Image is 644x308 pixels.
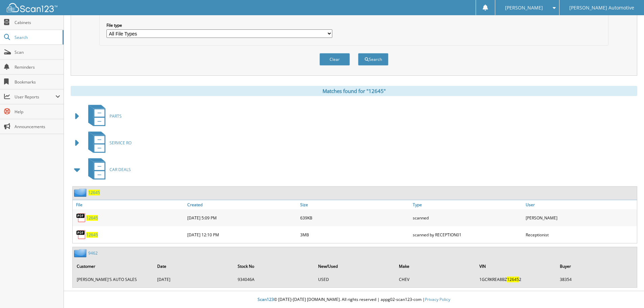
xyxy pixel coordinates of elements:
span: Scan123 [258,297,274,302]
td: CHEV [396,274,475,285]
div: [PERSON_NAME] [524,211,637,224]
a: 12645 [88,190,100,195]
div: scanned [411,211,524,224]
span: Help [15,109,60,115]
img: PDF.png [76,230,86,240]
span: Bookmarks [15,79,60,85]
th: Date [154,259,234,273]
a: 9462 [88,250,98,256]
div: Receptionist [524,228,637,241]
a: File [73,200,186,209]
th: New/Used [315,259,395,273]
span: User Reports [15,94,55,100]
th: Make [396,259,475,273]
div: 639KB [299,211,411,224]
td: USED [315,274,395,285]
span: Search [15,34,59,40]
th: Customer [73,259,153,273]
div: [DATE] 12:10 PM [186,228,299,241]
span: PARTS [110,113,122,119]
button: Clear [319,53,350,66]
th: Stock No [234,259,314,273]
a: Created [186,200,299,209]
a: 12645 [86,232,98,238]
button: Search [358,53,388,66]
img: PDF.png [76,213,86,223]
a: PARTS [84,103,122,129]
a: Size [299,200,411,209]
th: VIN [476,259,556,273]
a: 12645 [86,215,98,221]
td: [DATE] [154,274,234,285]
span: Reminders [15,64,60,70]
span: Cabinets [15,20,60,25]
td: 1GCRKREA8BZ 2 [476,274,556,285]
a: Type [411,200,524,209]
td: 934046A [234,274,314,285]
td: [PERSON_NAME]'S AUTO SALES [73,274,153,285]
a: User [524,200,637,209]
span: SERVICE RO [110,140,132,146]
iframe: Chat Widget [610,276,644,308]
img: scan123-logo-white.svg [7,3,57,12]
img: folder2.png [74,249,88,257]
th: Buyer [556,259,636,273]
span: [PERSON_NAME] [505,6,543,10]
span: CAR DEALS [110,167,131,172]
a: SERVICE RO [84,129,132,156]
div: 3MB [299,228,411,241]
div: [DATE] 5:09 PM [186,211,299,224]
img: folder2.png [74,188,88,197]
div: scanned by RECEPTION01 [411,228,524,241]
span: Scan [15,49,60,55]
span: [PERSON_NAME] Automotive [569,6,634,10]
div: © [DATE]-[DATE] [DOMAIN_NAME]. All rights reserved | appg02-scan123-com | [64,291,644,308]
td: 38354 [556,274,636,285]
a: Privacy Policy [425,297,450,302]
span: 12645 [507,277,519,282]
div: Matches found for "12645" [71,86,637,96]
a: CAR DEALS [84,156,131,183]
span: Announcements [15,124,60,129]
label: File type [106,22,332,28]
